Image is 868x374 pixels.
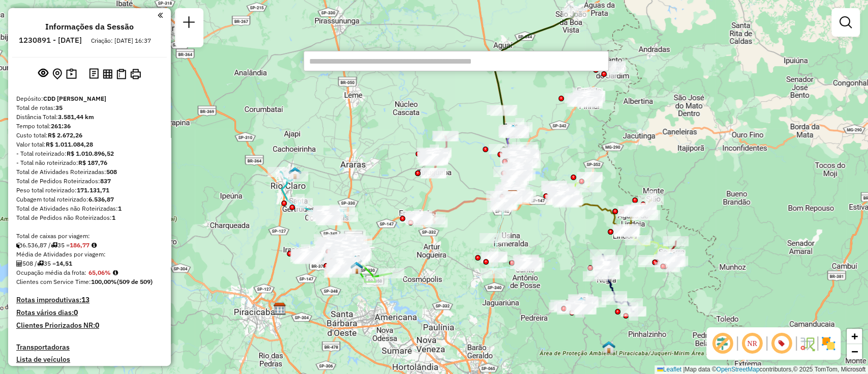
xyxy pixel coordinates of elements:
h4: Transportadoras [16,343,163,352]
strong: 100,00% [91,278,117,285]
img: Estiva Gerbi [506,124,520,137]
span: − [851,345,858,358]
i: Total de rotas [51,242,57,248]
img: Exibir/Ocultar setores [820,335,836,352]
strong: R$ 1.011.084,28 [46,140,93,148]
div: 508 / 35 = [16,259,163,268]
em: Média calculada utilizando a maior ocupação (%Peso ou %Cubagem) de cada rota da sessão. Rotas cro... [113,270,118,276]
h4: Clientes Priorizados NR: [16,321,163,330]
strong: 3.581,44 km [58,113,94,121]
div: Valor total: [16,140,163,149]
strong: 0 [95,321,99,330]
div: Distância Total: [16,112,163,122]
i: Total de rotas [37,261,44,267]
a: Exibir filtros [835,12,856,33]
div: Total de Pedidos Roteirizados: [16,177,163,186]
strong: 508 [106,168,117,176]
button: Painel de Sugestão [64,66,79,82]
strong: 6.536,87 [88,195,114,203]
div: Total de Atividades Roteirizadas: [16,167,163,177]
span: Clientes com Service Time: [16,278,91,285]
strong: 261:36 [51,122,71,130]
a: Clique aqui para minimizar o painel [158,9,163,21]
button: Imprimir Rotas [128,67,143,81]
h4: Lista de veículos [16,355,163,364]
strong: 13 [81,295,89,304]
strong: 1 [112,214,115,221]
span: Ocultar NR [740,331,764,356]
h4: Informações da Sessão [45,22,134,32]
div: Depósito: [16,94,163,103]
button: Visualizar relatório de Roteirização [101,67,114,80]
div: - Total não roteirizado: [16,158,163,167]
i: Cubagem total roteirizado [16,242,22,248]
div: Criação: [DATE] 16:37 [87,36,155,45]
div: Peso total roteirizado: [16,186,163,195]
img: CDD Mogi Mirim [506,190,519,203]
img: 618 UDC Light Limeira [349,255,362,268]
strong: R$ 1.010.896,52 [67,150,114,157]
a: Leaflet [657,366,681,373]
span: Exibir deslocamento [710,331,735,356]
h6: 1230891 - [DATE] [19,36,82,45]
button: Exibir sessão original [36,66,50,82]
div: - Total roteirizado: [16,149,163,158]
button: Logs desbloquear sessão [87,66,101,82]
div: Map data © contributors,© 2025 TomTom, Microsoft [654,365,868,374]
div: Total de Atividades não Roteirizadas: [16,204,163,213]
div: Total de Pedidos não Roteirizados: [16,213,163,222]
div: Total de rotas: [16,103,163,112]
span: + [851,330,858,342]
h4: Rotas vários dias: [16,308,163,317]
div: Tempo total: [16,122,163,131]
img: Socoro [664,252,677,265]
span: Ocupação média da frota: [16,269,86,276]
div: Custo total: [16,131,163,140]
strong: R$ 187,76 [78,159,107,166]
span: | [683,366,684,373]
img: PA - Limeira [350,261,363,274]
a: OpenStreetMap [716,366,760,373]
strong: 14,51 [56,260,72,267]
strong: 186,77 [70,241,89,249]
div: 6.536,87 / 35 = [16,241,163,250]
i: Total de Atividades [16,261,22,267]
i: Meta Caixas/viagem: 219,60 Diferença: -32,83 [92,242,97,248]
a: Zoom in [847,329,862,344]
strong: 837 [100,177,111,185]
strong: R$ 2.672,26 [48,131,82,139]
img: Tuiuti [602,340,615,354]
div: Média de Atividades por viagem: [16,250,163,259]
img: Fluxo de ruas [799,335,815,352]
strong: CDD [PERSON_NAME] [43,95,106,102]
button: Visualizar Romaneio [114,67,128,81]
div: Cubagem total roteirizado: [16,195,163,204]
strong: 35 [55,104,63,111]
a: Zoom out [847,344,862,359]
a: Rotas [16,365,35,374]
img: CDD Piracicaba [273,302,286,315]
h4: Rotas improdutivas: [16,296,163,304]
div: Total de caixas por viagem: [16,232,163,241]
strong: (509 de 509) [117,278,153,285]
span: Exibir número da rota [769,331,794,356]
button: Centralizar mapa no depósito ou ponto de apoio [50,66,64,82]
img: 619 UDC Light Rio Claro [288,166,302,180]
a: Nova sessão e pesquisa [179,12,199,35]
strong: 65,06% [88,269,111,276]
strong: 0 [74,308,78,317]
strong: 171.131,71 [77,186,109,194]
strong: 1 [118,205,122,212]
h4: Recargas: 0 [125,365,163,374]
img: Amparo [575,297,588,310]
